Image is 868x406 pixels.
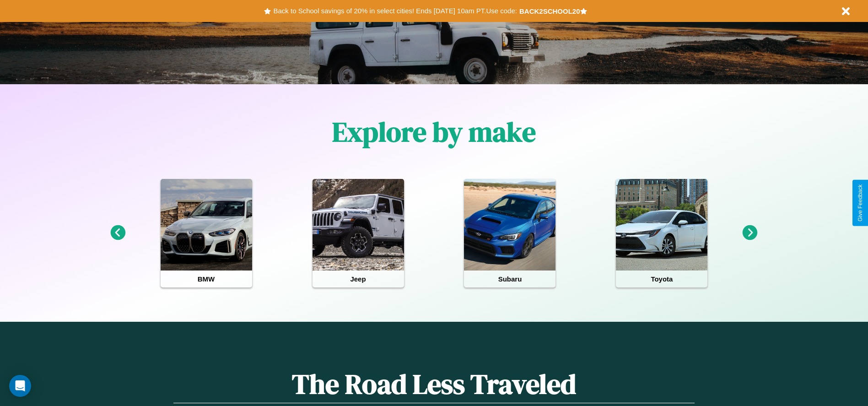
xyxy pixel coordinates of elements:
[173,365,694,403] h1: The Road Less Traveled
[271,5,519,17] button: Back to School savings of 20% in select cities! Ends [DATE] 10am PT.Use code:
[464,271,555,287] h4: Subaru
[161,271,252,287] h4: BMW
[9,375,31,397] div: Open Intercom Messenger
[313,271,404,287] h4: Jeep
[332,113,536,151] h1: Explore by make
[519,7,580,15] b: BACK2SCHOOL20
[857,184,863,222] div: Give Feedback
[616,271,707,287] h4: Toyota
